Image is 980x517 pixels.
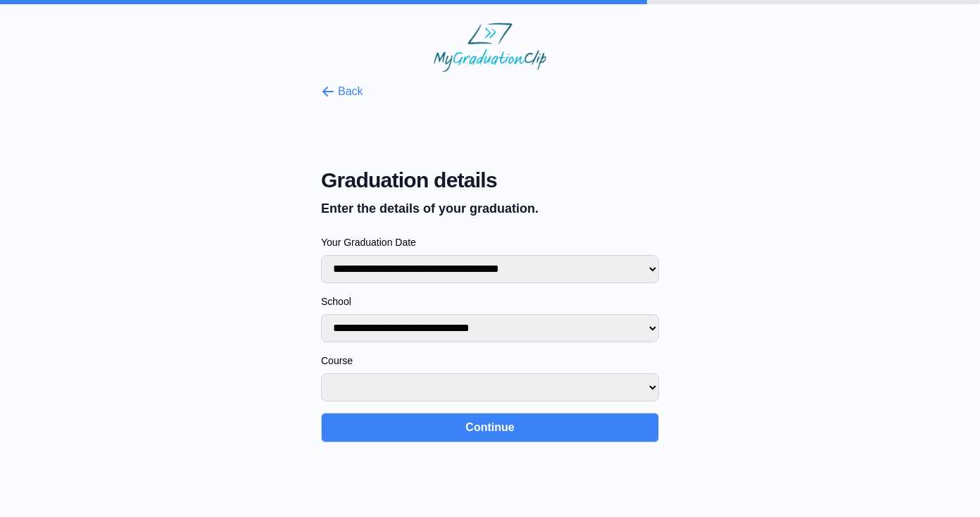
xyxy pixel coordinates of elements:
label: School [321,294,659,309]
span: Graduation details [321,168,659,193]
label: Your Graduation Date [321,235,659,249]
label: Course [321,354,659,368]
button: Back [321,83,363,100]
button: Continue [321,413,659,442]
p: Enter the details of your graduation. [321,199,659,218]
img: MyGraduationClip [434,23,546,72]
